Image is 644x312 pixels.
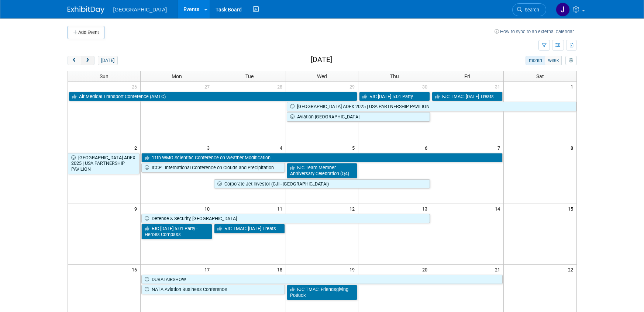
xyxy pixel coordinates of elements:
span: 2 [134,143,140,152]
a: Corporate Jet Investor (CJI - [GEOGRAPHIC_DATA]) [214,179,430,189]
button: prev [68,56,81,65]
button: [DATE] [98,56,117,65]
span: 6 [424,143,431,152]
span: Fri [464,73,470,79]
a: FJC TMAC: [DATE] Treats [432,92,503,101]
a: [GEOGRAPHIC_DATA] ADEX 2025 | USA PARTNERSHIP PAVILION [68,153,140,174]
i: Personalize Calendar [569,58,574,63]
span: 28 [276,82,286,91]
span: 12 [349,204,358,213]
a: FJC [DATE] 5:01 Party - Heroes Compass [141,224,212,239]
span: 4 [279,143,286,152]
span: 13 [421,204,431,213]
span: Wed [317,73,327,79]
img: Jessica Belcher [556,3,570,17]
a: ICCP - International Conference on Clouds and Precipitation [141,163,285,173]
span: Tue [245,73,254,79]
a: How to sync to an external calendar... [495,29,577,34]
span: 15 [567,204,576,213]
a: Air Medical Transport Conference (AMTC) [69,92,358,101]
span: 7 [497,143,503,152]
span: 19 [349,265,358,274]
span: 22 [567,265,576,274]
span: 8 [570,143,576,152]
a: Defense & Security, [GEOGRAPHIC_DATA] [141,214,430,223]
span: Mon [172,73,182,79]
a: FJC [DATE] 5:01 Party [359,92,430,101]
span: 17 [204,265,213,274]
button: myCustomButton [565,56,576,65]
span: 1 [570,82,576,91]
span: Thu [390,73,399,79]
a: FJC Team Member Anniversary Celebration (Q4) [287,163,358,178]
a: Aviation [GEOGRAPHIC_DATA] [287,112,430,122]
a: NATA Aviation Business Conference [141,285,285,294]
button: next [81,56,94,65]
span: Sun [100,73,109,79]
button: week [545,56,562,65]
span: 20 [421,265,431,274]
button: month [526,56,545,65]
span: 5 [351,143,358,152]
img: ExhibitDay [68,6,104,14]
span: 27 [204,82,213,91]
a: Search [512,3,546,16]
span: 31 [494,82,503,91]
a: 11th WMO Scientific Conference on Weather Modification [141,153,503,163]
span: 9 [134,204,140,213]
a: [GEOGRAPHIC_DATA] ADEX 2025 | USA PARTNERSHIP PAVILION [287,102,576,111]
span: 14 [494,204,503,213]
span: 18 [276,265,286,274]
span: Sat [536,73,544,79]
a: FJC TMAC: Friendsgiving Potluck [287,285,358,300]
span: 16 [131,265,140,274]
span: 11 [276,204,286,213]
span: 21 [494,265,503,274]
a: DUBAI AIRSHOW [141,275,503,284]
span: 26 [131,82,140,91]
h2: [DATE] [311,56,332,64]
a: FJC TMAC: [DATE] Treats [214,224,285,233]
span: 30 [421,82,431,91]
button: Add Event [68,26,104,39]
span: [GEOGRAPHIC_DATA] [113,7,167,13]
span: Search [522,7,539,13]
span: 10 [204,204,213,213]
span: 3 [206,143,213,152]
span: 29 [349,82,358,91]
